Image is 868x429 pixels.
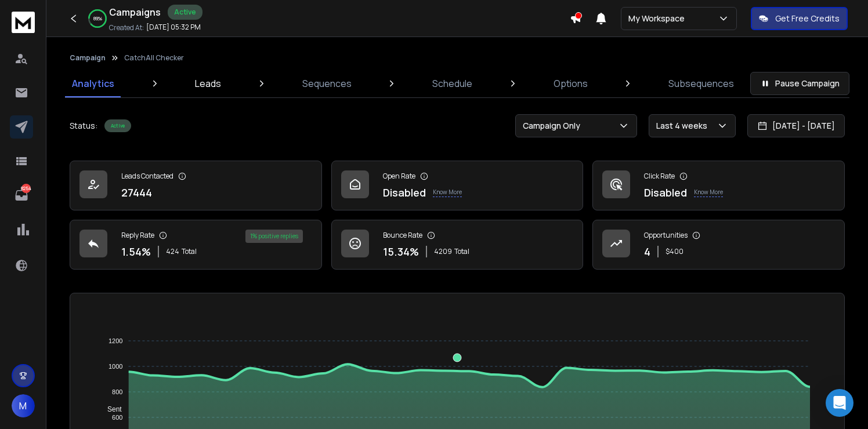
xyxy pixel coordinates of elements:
span: Total [182,247,197,256]
h1: Campaigns [109,5,161,19]
button: [DATE] - [DATE] [747,114,845,137]
a: Opportunities4$400 [592,220,845,270]
p: Bounce Rate [383,231,422,240]
div: 1 % positive replies [245,230,303,243]
div: Active [168,5,202,20]
span: Total [454,247,469,256]
div: Open Intercom Messenger [826,389,853,417]
a: Subsequences [661,70,741,97]
a: Bounce Rate15.34%4209Total [331,220,584,270]
tspan: 1200 [108,337,122,344]
p: 15.34 % [383,243,419,260]
button: Campaign [70,53,106,63]
p: 4 [644,243,650,260]
tspan: 800 [112,388,122,395]
a: Leads Contacted27444 [70,161,322,210]
button: Get Free Credits [751,7,848,30]
button: Pause Campaign [750,72,849,95]
p: Leads Contacted [121,172,173,181]
p: Leads [195,77,221,90]
p: CatchAll Checker [124,53,184,63]
span: 424 [166,247,179,256]
a: Analytics [65,70,121,97]
img: logo [12,12,35,33]
p: My Workspace [628,13,689,24]
button: M [12,394,35,417]
a: Schedule [425,70,479,97]
p: Analytics [72,77,114,90]
p: Subsequences [668,77,734,90]
a: Options [547,70,595,97]
p: Reply Rate [121,231,154,240]
a: Reply Rate1.54%424Total1% positive replies [70,220,322,270]
p: Sequences [302,77,352,90]
a: 8254 [10,184,33,207]
p: 8254 [21,184,31,193]
p: Status: [70,120,97,132]
a: Sequences [295,70,359,97]
p: Last 4 weeks [656,120,712,132]
p: $ 400 [666,247,683,256]
p: Campaign Only [523,120,585,132]
p: Options [554,77,588,90]
p: Created At: [109,23,144,32]
p: 89 % [93,15,102,22]
div: Active [104,119,131,132]
p: Schedule [432,77,472,90]
p: [DATE] 05:32 PM [146,23,201,32]
p: Disabled [383,184,426,201]
p: Know More [433,188,462,197]
p: Get Free Credits [775,13,840,24]
p: Click Rate [644,172,675,181]
span: Sent [99,405,122,413]
p: Know More [694,188,723,197]
p: 1.54 % [121,243,151,260]
tspan: 600 [112,414,122,421]
p: Disabled [644,184,687,201]
tspan: 1000 [108,363,122,370]
p: Open Rate [383,172,415,181]
p: Opportunities [644,231,688,240]
a: Click RateDisabledKnow More [592,161,845,210]
a: Open RateDisabledKnow More [331,161,584,210]
p: 27444 [121,184,152,201]
a: Leads [188,70,228,97]
span: 4209 [434,247,452,256]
